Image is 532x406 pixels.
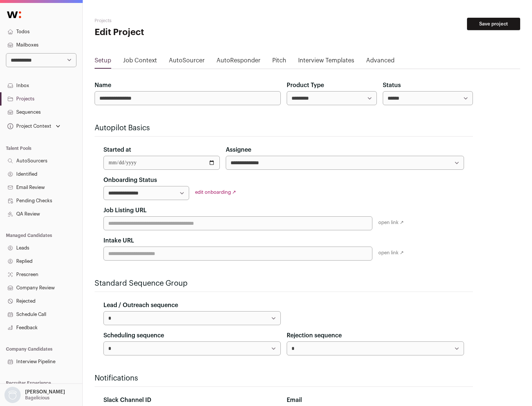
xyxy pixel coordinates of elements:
[95,373,473,383] h2: Notifications
[123,56,157,68] a: Job Context
[3,387,66,403] button: Open dropdown
[103,206,147,215] label: Job Listing URL
[103,301,178,310] label: Lead / Outreach sequence
[25,389,65,395] p: [PERSON_NAME]
[103,145,131,154] label: Started at
[287,81,324,90] label: Product Type
[3,7,25,22] img: Wellfound
[287,396,464,405] div: Email
[287,331,342,340] label: Rejection sequence
[95,278,473,289] h2: Standard Sequence Group
[95,123,473,133] h2: Autopilot Basics
[95,27,236,38] h1: Edit Project
[169,56,205,68] a: AutoSourcer
[383,81,401,90] label: Status
[95,81,111,90] label: Name
[95,56,111,68] a: Setup
[6,121,62,131] button: Open dropdown
[6,123,51,129] div: Project Context
[95,18,236,24] h2: Projects
[103,331,164,340] label: Scheduling sequence
[298,56,354,68] a: Interview Templates
[216,56,260,68] a: AutoResponder
[103,396,151,405] label: Slack Channel ID
[467,18,520,30] button: Save project
[4,387,21,403] img: nopic.png
[272,56,286,68] a: Pitch
[366,56,395,68] a: Advanced
[226,145,251,154] label: Assignee
[195,190,236,195] a: edit onboarding ↗
[103,236,134,245] label: Intake URL
[103,176,157,185] label: Onboarding Status
[25,395,50,401] p: Bagelicious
